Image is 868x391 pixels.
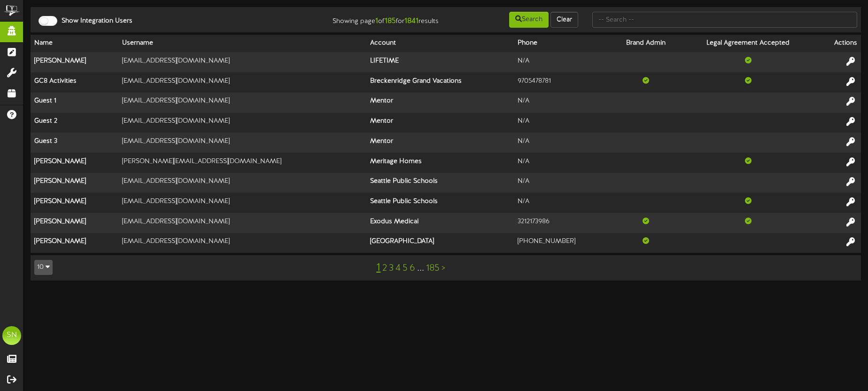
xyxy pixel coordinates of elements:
th: Seattle Public Schools [366,193,514,213]
td: N/A [514,153,611,173]
th: [PERSON_NAME] [31,52,118,72]
th: Username [118,35,366,52]
input: -- Search -- [592,12,857,28]
div: Showing page of for results [306,11,446,27]
th: Account [366,35,514,52]
th: Breckenridge Grand Vacations [366,72,514,93]
th: Guest 3 [31,133,118,153]
th: Seattle Public Schools [366,173,514,193]
th: Guest 1 [31,93,118,113]
a: 1 [376,262,380,274]
td: N/A [514,113,611,133]
th: Meritage Homes [366,153,514,173]
th: Phone [514,35,611,52]
div: SN [2,326,21,345]
td: N/A [514,52,611,72]
th: LIFETIME [366,52,514,72]
th: [PERSON_NAME] [31,173,118,193]
td: N/A [514,193,611,213]
th: Guest 2 [31,113,118,133]
button: 10 [34,260,53,275]
a: 4 [395,263,401,274]
a: 6 [410,263,415,274]
td: [EMAIL_ADDRESS][DOMAIN_NAME] [118,193,366,213]
td: [EMAIL_ADDRESS][DOMAIN_NAME] [118,72,366,93]
th: [PERSON_NAME] [31,153,118,173]
td: N/A [514,133,611,153]
th: Name [31,35,118,52]
td: [EMAIL_ADDRESS][DOMAIN_NAME] [118,173,366,193]
th: Actions [815,35,861,52]
a: 5 [403,263,408,274]
td: 9705478781 [514,72,611,93]
th: Exodus Medical [366,213,514,233]
td: [EMAIL_ADDRESS][DOMAIN_NAME] [118,233,366,253]
th: Mentor [366,113,514,133]
th: [PERSON_NAME] [31,233,118,253]
th: Brand Admin [611,35,681,52]
th: [PERSON_NAME] [31,193,118,213]
td: N/A [514,93,611,113]
td: [EMAIL_ADDRESS][DOMAIN_NAME] [118,133,366,153]
th: Mentor [366,133,514,153]
a: 3 [389,263,394,274]
td: N/A [514,173,611,193]
a: 185 [426,263,440,274]
th: [PERSON_NAME] [31,213,118,233]
td: [PHONE_NUMBER] [514,233,611,253]
td: [EMAIL_ADDRESS][DOMAIN_NAME] [118,52,366,72]
strong: 185 [385,17,396,25]
th: [GEOGRAPHIC_DATA] [366,233,514,253]
td: [EMAIL_ADDRESS][DOMAIN_NAME] [118,93,366,113]
a: ... [417,263,424,274]
th: Legal Agreement Accepted [681,35,815,52]
label: Show Integration Users [54,16,132,26]
td: 3212173986 [514,213,611,233]
th: Mentor [366,93,514,113]
strong: 1 [375,17,378,25]
strong: 1841 [404,17,418,25]
td: [EMAIL_ADDRESS][DOMAIN_NAME] [118,113,366,133]
td: [EMAIL_ADDRESS][DOMAIN_NAME] [118,213,366,233]
a: 2 [382,263,387,274]
button: Clear [550,12,578,28]
button: Search [509,12,549,28]
th: GC8 Activities [31,72,118,93]
td: [PERSON_NAME][EMAIL_ADDRESS][DOMAIN_NAME] [118,153,366,173]
a: > [442,263,445,274]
